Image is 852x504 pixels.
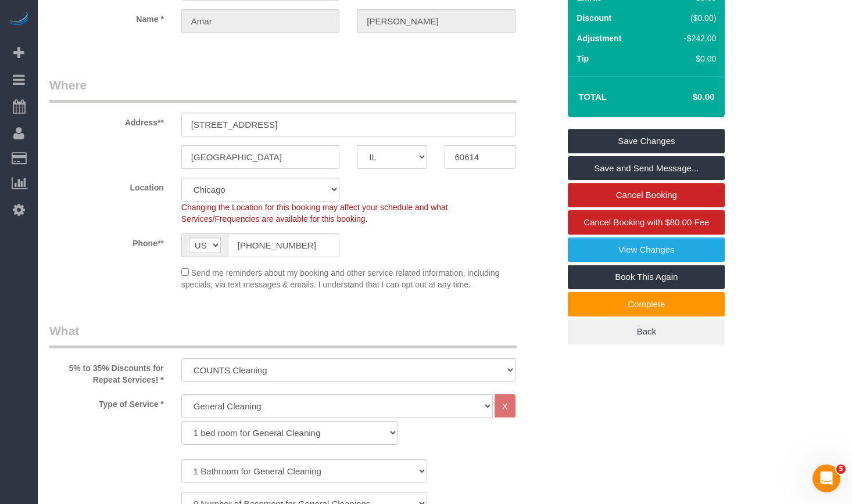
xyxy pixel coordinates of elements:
span: Cancel Booking with $80.00 Fee [583,217,709,227]
div: $0.00 [660,53,716,64]
a: Cancel Booking [568,183,725,207]
div: -$242.00 [660,33,716,44]
input: Zip Code** [445,145,515,169]
label: Adjustment [577,33,621,44]
a: Save and Send Message... [568,156,725,181]
h4: $0.00 [658,92,714,102]
input: Last Name* [357,9,515,33]
label: Name * [41,9,173,25]
a: Cancel Booking with $80.00 Fee [568,210,725,235]
a: View Changes [568,237,725,262]
iframe: Intercom live chat [812,465,840,492]
label: Location [41,178,173,193]
legend: Where [49,77,517,103]
label: Tip [577,53,589,64]
a: Complete [568,292,725,316]
a: Book This Again [568,265,725,289]
a: Save Changes [568,129,725,153]
div: ($0.00) [660,12,716,24]
span: Send me reminders about my booking and other service related information, including specials, via... [181,268,500,289]
strong: Total [578,92,607,102]
input: First Name** [181,9,339,33]
span: Changing the Location for this booking may affect your schedule and what Services/Frequencies are... [181,203,448,224]
legend: What [49,322,517,348]
a: Back [568,319,725,344]
img: Automaid Logo [7,12,30,28]
span: 5 [836,465,846,474]
label: Type of Service * [41,394,173,410]
label: Discount [577,12,611,24]
label: 5% to 35% Discounts for Repeat Services! * [41,358,173,386]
